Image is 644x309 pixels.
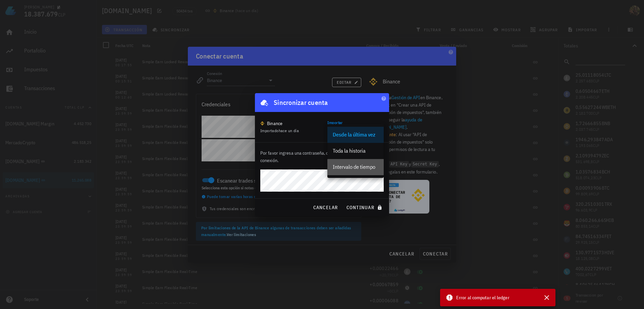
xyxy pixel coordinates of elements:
[333,164,378,170] div: Intervalo de tiempo
[346,204,384,210] span: continuar
[456,294,509,301] span: Error al computar el ledger
[274,97,328,108] div: Sincronizar cuenta
[267,120,283,127] div: Binance
[327,120,343,125] label: Importar
[310,201,340,214] button: cancelar
[260,128,299,133] span: Importado
[279,128,299,133] span: hace un día
[343,201,386,214] button: continuar
[327,124,384,136] div: ImportarDesde la última vez
[313,204,338,210] span: cancelar
[333,131,378,138] div: Desde la última vez
[260,121,264,125] img: 270.png
[333,148,378,154] div: Toda la historia
[260,149,384,164] p: Por favor ingresa una contraseña, con ella encriptaremos la conexión.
